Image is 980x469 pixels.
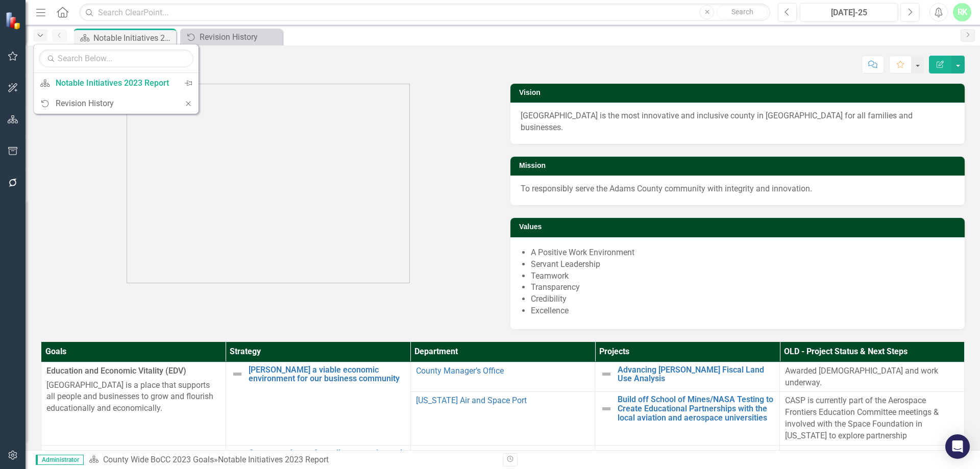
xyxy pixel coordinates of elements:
[410,392,595,445] td: Double-Click to Edit
[39,50,193,67] input: Search Below...
[93,32,174,44] div: Notable Initiatives 2023 Report
[780,392,965,445] td: Double-Click to Edit
[416,449,504,459] a: County Manager’s Office
[34,73,178,92] a: Notable Initiatives 2023 Report
[595,445,780,464] td: Double-Click to Edit Right Click for Context Menu
[34,94,178,113] a: Revision History
[780,445,965,464] td: Double-Click to Edit
[731,8,753,16] span: Search
[416,366,504,376] a: County Manager’s Office
[4,11,23,30] img: ClearPoint Strategy
[531,247,954,259] li: A Positive Work Environment
[595,392,780,445] td: Double-Click to Edit Right Click for Context Menu
[531,293,954,305] li: Credibility
[36,455,84,465] span: Administrator
[56,77,173,89] div: Notable Initiatives 2023 Report
[200,31,280,43] div: Revision History
[41,362,226,445] td: Double-Click to Edit
[595,362,780,392] td: Double-Click to Edit Right Click for Context Menu
[600,403,612,415] img: Not Defined
[103,455,214,464] a: County Wide BoCC 2023 Goals
[803,7,894,19] div: [DATE]-25
[519,162,960,169] h3: Mission
[46,365,220,377] span: Education and Economic Vitality (EDV)
[56,97,173,110] div: Revision History
[953,3,971,21] button: RK
[600,368,612,380] img: Not Defined
[717,5,768,19] button: Search
[519,89,960,96] h3: Vision
[416,396,527,405] a: [US_STATE] Air and Space Port
[618,395,774,422] a: Build off School of Mines/NASA Testing to Create Educational Partnerships with the local aviation...
[521,110,954,134] p: [GEOGRAPHIC_DATA] is the most innovative and inclusive county in [GEOGRAPHIC_DATA] for all famili...
[89,454,495,466] div: »
[249,365,405,383] a: [PERSON_NAME] a viable economic environment for our business community
[79,4,770,21] input: Search ClearPoint...
[785,366,938,387] span: Awarded [DEMOGRAPHIC_DATA] and work underway.
[531,270,954,282] li: Teamwork
[800,3,898,21] button: [DATE]-25
[600,449,612,461] img: Not Defined
[410,445,595,464] td: Double-Click to Edit
[183,31,280,43] a: Revision History
[618,365,774,383] a: Advancing [PERSON_NAME] Fiscal Land Use Analysis
[531,259,954,270] li: Servant Leadership
[218,455,329,464] div: Notable Initiatives 2023 Report
[231,368,243,380] img: Not Defined
[780,362,965,392] td: Double-Click to Edit
[785,449,920,459] span: Reviewing proposals through the RFQ
[945,434,970,459] div: Open Intercom Messenger
[410,362,595,392] td: Double-Click to Edit
[519,223,960,231] h3: Values
[531,305,954,317] li: Excellence
[785,396,939,440] span: CASP is currently part of the Aerospace Frontiers Education Committee meetings & involved with th...
[531,282,954,293] li: Transparency
[226,362,410,445] td: Double-Click to Edit Right Click for Context Menu
[46,380,220,415] p: [GEOGRAPHIC_DATA] is a place that supports all people and businesses to grow and flourish educati...
[521,183,954,195] p: To responsibly serve the Adams County community with integrity and innovation.
[127,84,410,283] img: AdamsCo_logo_rgb.png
